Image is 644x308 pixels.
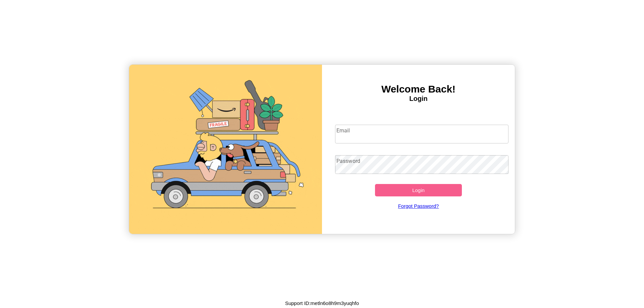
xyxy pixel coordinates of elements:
[322,83,515,95] h3: Welcome Back!
[375,184,462,196] button: Login
[285,299,359,308] p: Support ID: metln6o8h9m3yuqhfo
[332,196,505,215] a: Forgot Password?
[129,65,322,234] img: gif
[322,95,515,103] h4: Login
